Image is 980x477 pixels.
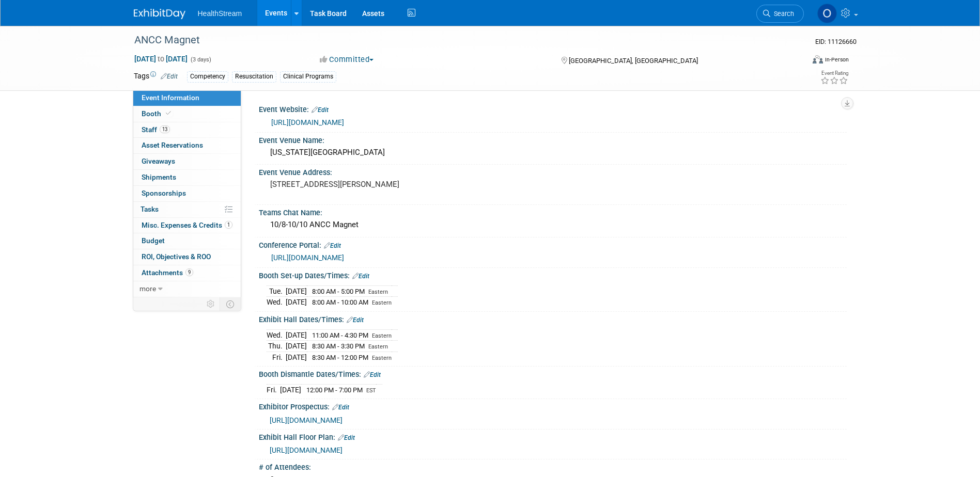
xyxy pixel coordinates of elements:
[372,355,392,361] span: Eastern
[267,145,839,161] div: [US_STATE][GEOGRAPHIC_DATA]
[259,430,847,443] div: Exhibit Hall Floor Plan:
[161,73,178,80] a: Edit
[139,284,156,293] span: more
[259,459,847,472] div: # of Attendees:
[190,56,211,63] span: (3 days)
[756,5,804,23] a: Search
[312,106,329,114] a: Edit
[332,404,349,411] a: Edit
[267,341,286,352] td: Thu.
[156,55,166,63] span: to
[142,268,193,277] span: Attachments
[267,352,286,362] td: Fri.
[166,110,171,116] i: Booth reservation complete
[259,268,847,281] div: Booth Set-up Dates/Times:
[286,329,307,341] td: [DATE]
[817,4,837,23] img: Olivia Christopher
[160,125,170,133] span: 13
[820,71,848,76] div: Event Rating
[133,122,241,138] a: Staff13
[133,202,241,217] a: Tasks
[142,189,186,197] span: Sponsorships
[133,154,241,169] a: Giveaways
[133,249,241,265] a: ROI, Objectives & ROO
[142,173,176,181] span: Shipments
[368,343,388,350] span: Eastern
[347,316,364,324] a: Edit
[133,90,241,106] a: Event Information
[259,133,847,146] div: Event Venue Name:
[368,289,388,295] span: Eastern
[267,217,839,233] div: 10/8-10/10 ANCC Magnet
[270,416,343,424] a: [URL][DOMAIN_NAME]
[259,237,847,251] div: Conference Portal:
[232,71,276,82] div: Resuscitation
[225,221,232,229] span: 1
[142,236,165,245] span: Budget
[271,118,344,126] a: [URL][DOMAIN_NAME]
[142,109,173,118] span: Booth
[364,371,381,378] a: Edit
[267,285,286,297] td: Tue.
[813,55,823,63] img: Format-Inperson.png
[743,54,849,69] div: Event Format
[306,386,363,394] span: 12:00 PM - 7:00 PM
[198,9,242,18] span: HealthStream
[133,170,241,185] a: Shipments
[133,281,241,297] a: more
[131,31,788,50] div: ANCC Magnet
[312,288,365,295] span: 8:00 AM - 5:00 PM
[142,125,170,134] span: Staff
[133,265,241,281] a: Attachments9
[286,285,307,297] td: [DATE]
[133,233,241,249] a: Budget
[286,297,307,308] td: [DATE]
[187,71,228,82] div: Competency
[312,342,365,350] span: 8:30 AM - 3:30 PM
[280,71,336,82] div: Clinical Programs
[770,10,794,18] span: Search
[259,312,847,325] div: Exhibit Hall Dates/Times:
[259,205,847,218] div: Teams Chat Name:
[267,384,280,395] td: Fri.
[133,218,241,233] a: Misc. Expenses & Credits1
[259,165,847,178] div: Event Venue Address:
[133,138,241,153] a: Asset Reservations
[220,297,241,311] td: Toggle Event Tabs
[141,205,159,213] span: Tasks
[142,141,203,149] span: Asset Reservations
[259,102,847,115] div: Event Website:
[324,242,341,249] a: Edit
[133,186,241,201] a: Sponsorships
[134,9,185,19] img: ExhibitDay
[259,367,847,380] div: Booth Dismantle Dates/Times:
[142,93,199,102] span: Event Information
[569,57,698,65] span: [GEOGRAPHIC_DATA], [GEOGRAPHIC_DATA]
[372,299,392,306] span: Eastern
[185,268,193,276] span: 9
[134,71,178,83] td: Tags
[271,253,344,262] a: [URL][DOMAIN_NAME]
[142,157,175,165] span: Giveaways
[815,38,857,45] span: Event ID: 11126660
[825,56,849,63] div: In-Person
[280,384,301,395] td: [DATE]
[316,54,378,65] button: Committed
[270,180,492,189] pre: [STREET_ADDRESS][PERSON_NAME]
[142,221,232,229] span: Misc. Expenses & Credits
[133,106,241,122] a: Booth
[270,446,343,454] a: [URL][DOMAIN_NAME]
[286,341,307,352] td: [DATE]
[259,399,847,412] div: Exhibitor Prospectus:
[312,298,368,306] span: 8:00 AM - 10:00 AM
[366,387,376,394] span: EST
[142,252,211,261] span: ROI, Objectives & ROO
[286,352,307,362] td: [DATE]
[372,332,392,339] span: Eastern
[267,297,286,308] td: Wed.
[312,354,368,361] span: 8:30 AM - 12:00 PM
[202,297,220,311] td: Personalize Event Tab Strip
[338,434,355,441] a: Edit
